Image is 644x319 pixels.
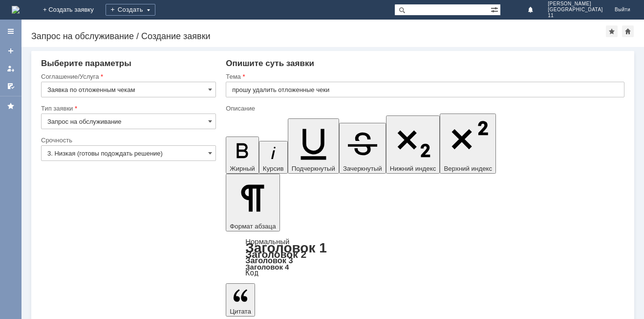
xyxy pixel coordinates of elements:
[386,115,440,174] button: Нижний индекс
[12,6,20,14] img: logo
[292,165,335,172] span: Подчеркнутый
[245,237,289,246] a: Нормальный
[245,240,327,255] a: Заголовок 1
[226,105,623,112] div: Описание
[226,283,255,317] button: Цитата
[3,43,19,59] a: Создать заявку
[230,165,255,172] span: Жирный
[259,141,288,174] button: Курсив
[3,78,19,94] a: Мои согласования
[548,13,603,19] span: 11
[12,6,20,14] a: Перейти на домашнюю страницу
[491,4,500,14] span: Расширенный поиск
[606,25,618,37] div: Добавить в избранное
[245,263,289,271] a: Заголовок 4
[548,1,603,7] span: [PERSON_NAME]
[444,165,492,172] span: Верхний индекс
[245,269,258,277] a: Код
[245,256,293,265] a: Заголовок 3
[263,165,284,172] span: Курсив
[41,73,214,80] div: Соглашение/Услуга
[226,238,624,276] div: Формат абзаца
[440,114,496,174] button: Верхний индекс
[230,223,276,230] span: Формат абзаца
[622,25,634,37] div: Сделать домашней страницей
[226,59,314,68] span: Опишите суть заявки
[343,165,382,172] span: Зачеркнутый
[3,61,19,76] a: Мои заявки
[288,118,339,174] button: Подчеркнутый
[390,165,436,172] span: Нижний индекс
[226,137,259,174] button: Жирный
[339,123,386,174] button: Зачеркнутый
[41,137,214,143] div: Срочность
[245,249,306,260] a: Заголовок 2
[230,308,251,315] span: Цитата
[41,59,131,68] span: Выберите параметры
[41,105,214,112] div: Тип заявки
[31,31,606,41] div: Запрос на обслуживание / Создание заявки
[226,73,623,80] div: Тема
[548,7,603,13] span: [GEOGRAPHIC_DATA]
[106,4,155,16] div: Создать
[226,174,279,231] button: Формат абзаца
